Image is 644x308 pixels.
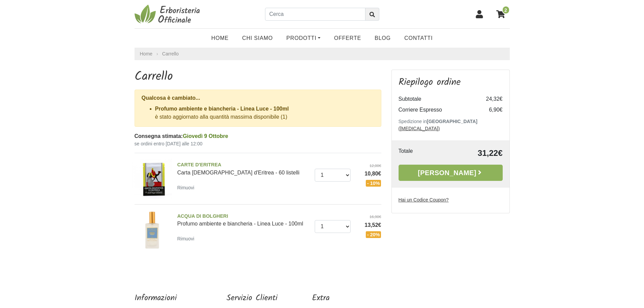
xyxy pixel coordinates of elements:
strong: Profumo ambiente e biancheria - Linea Luce - 100ml [155,106,289,112]
td: Subtotale [399,94,476,104]
span: CARTE D'ERITREA [177,161,310,169]
label: Hai un Codice Coupon? [399,196,449,204]
a: ([MEDICAL_DATA]) [399,126,440,131]
span: 2 [502,6,510,14]
a: OFFERTE [327,31,368,45]
p: Spedizione in [399,118,503,132]
a: Prodotti [280,31,327,45]
td: Totale [399,147,437,159]
h3: Riepilogo ordine [399,77,503,88]
h1: Carrello [135,70,381,84]
u: Hai un Codice Coupon? [399,197,449,203]
a: Chi Siamo [235,31,280,45]
a: Contatti [398,31,439,45]
nav: breadcrumb [135,48,510,60]
a: Home [140,50,152,57]
span: ACQUA DI BOLGHERI [177,213,310,220]
img: Erboristeria Officinale [135,4,202,24]
a: [PERSON_NAME] [399,165,503,181]
b: [GEOGRAPHIC_DATA] [427,119,478,124]
h5: Informazioni [135,293,192,303]
del: 16,90€ [356,214,381,220]
a: Carrello [162,51,179,56]
li: è stato aggiornato alla quantità massima disponibile (1) [155,105,374,121]
del: 12,00€ [356,163,381,169]
small: se ordini entro [DATE] alle 12:00 [135,140,381,147]
div: Consegna stimata: [135,132,381,140]
span: Giovedì 9 Ottobre [183,133,228,139]
span: - 20% [366,231,381,238]
td: 6,90€ [476,104,503,115]
span: 13,52€ [356,221,381,229]
small: Rimuovi [177,185,194,190]
span: 10,80€ [356,170,381,178]
img: Profumo ambiente e biancheria - Linea Luce - 100ml [132,210,172,250]
a: Rimuovi [177,234,197,243]
td: Corriere Espresso [399,104,476,115]
small: Rimuovi [177,236,194,241]
td: 31,22€ [437,147,503,159]
a: Blog [368,31,398,45]
td: 24,32€ [476,94,503,104]
a: Rimuovi [177,183,197,192]
h5: Extra [312,293,357,303]
div: Qualcosa è cambiato... [142,94,374,102]
span: - 10% [366,180,381,187]
h5: Servizio Clienti [226,293,278,303]
a: ACQUA DI BOLGHERIProfumo ambiente e biancheria - Linea Luce - 100ml [177,213,310,227]
a: 2 [493,6,510,23]
img: Carta Aromatica d'Eritrea - 60 listelli [132,159,172,199]
a: Home [205,31,235,45]
a: CARTE D'ERITREACarta [DEMOGRAPHIC_DATA] d'Eritrea - 60 listelli [177,161,310,175]
input: Cerca [265,8,365,21]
